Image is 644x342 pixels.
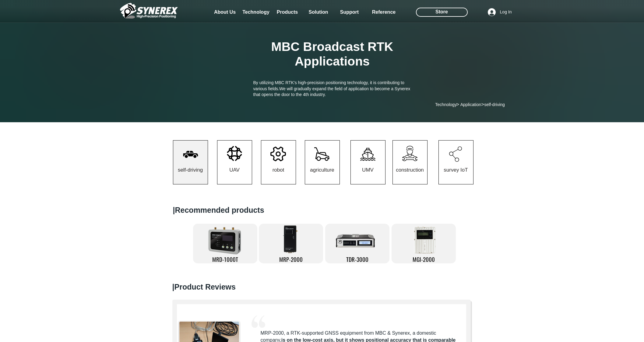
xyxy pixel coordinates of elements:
[444,167,468,173] span: survey IoT
[340,9,359,15] span: Support
[392,140,428,184] a: construction
[279,255,303,263] span: MRP-2000
[325,224,389,263] a: TDR-3000
[396,167,424,173] span: construction
[242,9,269,15] span: Technology
[346,255,368,263] span: TDR-3000
[193,224,257,263] a: MRD-1000T
[416,8,468,17] div: Store
[310,167,334,173] span: agriculture
[460,102,481,107] span: Application
[214,9,236,15] span: About Us
[372,9,396,15] span: Reference
[173,206,264,214] span: ​|Recommended products
[362,167,374,173] span: UMV
[303,6,334,18] a: Solution
[481,102,484,107] span: >
[305,140,340,184] a: agriculture
[309,9,328,15] span: Solution
[120,2,178,20] img: Cinnerex_White_simbol_Land 1.png
[438,140,473,184] a: survey IoT
[484,102,505,107] span: self-driving
[392,224,456,263] a: MGI-2000
[456,102,459,107] span: >
[369,6,399,18] a: Reference
[210,6,240,18] a: About Us
[241,6,271,18] a: Technology
[435,102,457,107] span: Technology
[178,167,203,173] span: self-driving
[413,255,435,263] span: MGI-2000
[482,101,508,108] a: self-driving
[411,226,438,256] img: MGI2000_front-removebg-preview.png
[484,6,516,18] button: Log In
[282,224,301,254] img: MRP-2000-removebg-preview.png
[350,140,385,184] a: UMV
[272,6,303,18] a: Products
[458,101,484,108] a: Application
[273,167,284,173] span: robot
[259,224,323,263] a: MRP-2000
[261,140,296,184] a: robot
[212,255,238,263] span: MRD-1000T
[335,224,380,254] img: TDR-3000-removebg-preview.png
[574,316,644,342] iframe: Wix Chat
[277,9,298,15] span: Products
[498,9,514,15] span: Log In
[334,6,365,18] a: Support
[229,167,240,173] span: UAV
[172,283,236,291] span: ​|Product Reviews
[204,223,245,257] img: No title-3.png
[217,140,252,184] a: UAV
[435,9,448,15] span: Store
[435,101,458,108] a: Technology
[173,140,208,184] a: self-driving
